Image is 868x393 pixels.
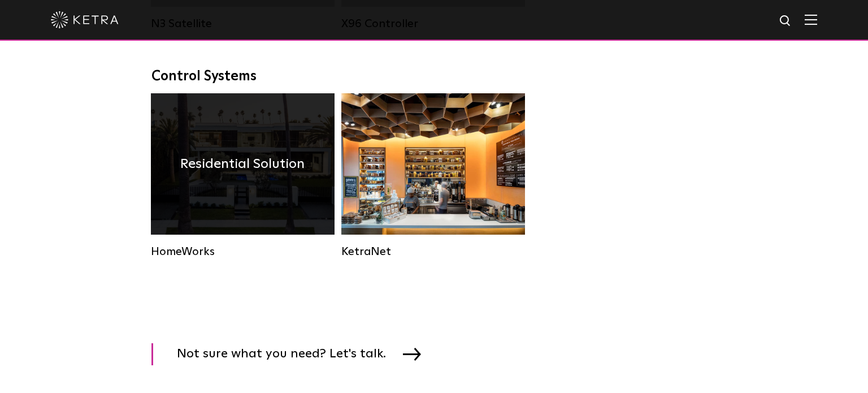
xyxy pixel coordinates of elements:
a: HomeWorks Residential Solution [151,93,335,258]
h4: Residential Solution [180,153,305,175]
div: Control Systems [151,68,717,85]
a: KetraNet Legacy System [341,93,525,258]
div: HomeWorks [151,245,335,258]
img: Hamburger%20Nav.svg [805,14,817,25]
div: KetraNet [341,245,525,258]
a: Not sure what you need? Let's talk. [151,343,435,365]
span: Not sure what you need? Let's talk. [177,343,403,365]
img: search icon [779,14,793,28]
img: arrow [403,348,421,360]
img: ketra-logo-2019-white [51,11,119,28]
